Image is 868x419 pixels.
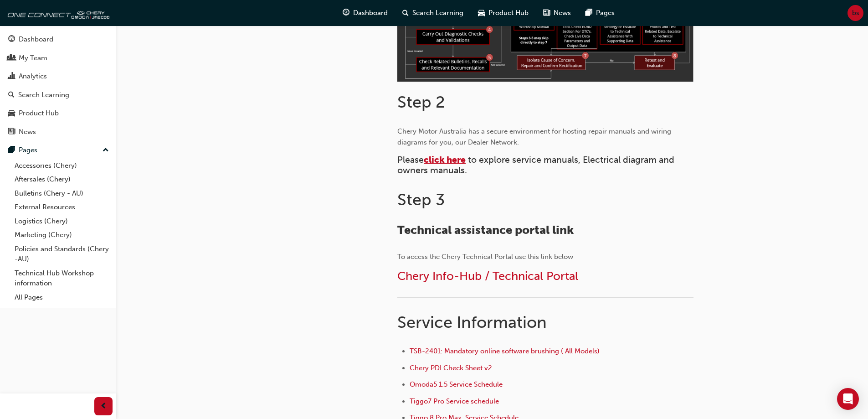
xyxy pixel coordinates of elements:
span: Search Learning [412,8,463,18]
span: car-icon [478,7,485,19]
div: Open Intercom Messenger [837,388,859,410]
div: Search Learning [18,90,69,100]
a: News [4,124,113,140]
a: All Pages [11,290,113,305]
a: External Resources [11,200,113,214]
a: Bulletins (Chery - AU) [11,186,113,201]
a: My Team [4,50,113,67]
span: news-icon [543,7,550,19]
a: search-iconSearch Learning [395,4,471,22]
span: people-icon [8,54,15,62]
span: up-icon [103,145,109,156]
span: Service Information [397,312,547,332]
span: Chery Motor Australia has a secure environment for hosting repair manuals and wiring diagrams for... [397,127,673,146]
a: Analytics [4,68,113,85]
span: chart-icon [8,72,15,81]
span: pages-icon [586,7,592,19]
a: Tiggo7 Pro Service schedule [410,397,499,405]
button: DashboardMy TeamAnalyticsSearch LearningProduct HubNews [4,29,113,142]
span: guage-icon [343,7,349,19]
a: Omoda5 1.5 Service Schedule [410,380,503,388]
span: to explore service manuals, Electrical diagram and owners manuals. [397,155,677,176]
a: news-iconNews [536,4,578,22]
span: Pages [596,8,615,18]
button: bs [847,5,863,21]
span: Please [397,155,424,165]
span: News [554,8,571,18]
span: news-icon [8,128,15,136]
span: search-icon [402,7,409,19]
span: bs [852,8,859,18]
a: Technical Hub Workshop information [11,266,113,290]
span: car-icon [8,109,15,118]
div: Product Hub [19,108,59,119]
a: Aftersales (Chery) [11,172,113,186]
span: Product Hub [488,8,529,18]
div: Dashboard [19,34,53,45]
button: Pages [4,142,113,159]
a: Search Learning [4,87,113,103]
a: Product Hub [4,105,113,122]
div: Pages [19,145,37,155]
span: To access the Chery Technical Portal use this link below [397,253,573,261]
a: pages-iconPages [578,4,622,22]
span: Technical assistance portal link [397,223,574,237]
span: Step 2 [397,92,445,112]
a: Dashboard [4,31,113,48]
a: Accessories (Chery) [11,159,113,173]
span: Dashboard [353,8,388,18]
span: prev-icon [100,401,107,412]
a: Policies and Standards (Chery -AU) [11,242,113,266]
span: guage-icon [8,36,15,44]
a: Chery Info-Hub / Technical Portal [397,269,578,283]
span: search-icon [8,91,15,99]
a: guage-iconDashboard [335,4,395,22]
a: car-iconProduct Hub [471,4,536,22]
a: Chery PDI Check Sheet v2 [410,364,492,372]
div: My Team [19,53,47,63]
a: Marketing (Chery) [11,228,113,242]
a: Logistics (Chery) [11,214,113,228]
div: News [19,127,36,137]
a: TSB-2401: Mandatory online software brushing ( All Models) [410,347,600,355]
span: pages-icon [8,146,15,155]
img: oneconnect [5,4,109,22]
div: Analytics [19,71,47,82]
a: click here [424,155,466,165]
span: Step 3 [397,190,445,209]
